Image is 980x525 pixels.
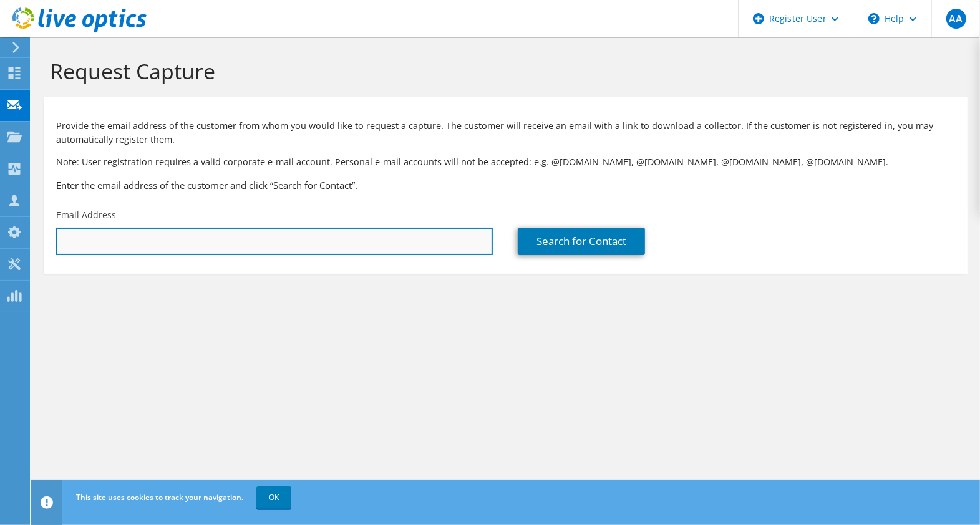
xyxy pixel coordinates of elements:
span: AA [946,9,966,29]
h1: Request Capture [50,58,955,84]
a: Search for Contact [518,228,645,255]
label: Email Address [56,209,116,221]
svg: \n [868,13,880,24]
a: OK [256,486,291,509]
p: Note: User registration requires a valid corporate e-mail account. Personal e-mail accounts will ... [56,155,955,169]
span: This site uses cookies to track your navigation. [76,492,243,503]
p: Provide the email address of the customer from whom you would like to request a capture. The cust... [56,119,955,147]
h3: Enter the email address of the customer and click “Search for Contact”. [56,178,955,192]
